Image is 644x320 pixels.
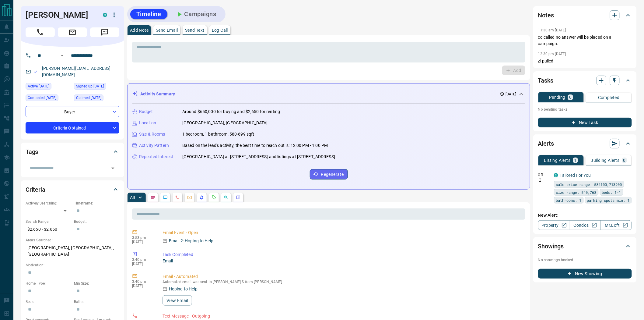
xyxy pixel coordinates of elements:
p: Text Message - Outgoing [163,313,523,319]
span: Call [26,27,55,37]
div: Fri Aug 08 2025 [74,94,119,103]
p: All [130,195,135,200]
p: Actively Searching: [26,201,71,206]
div: Showings [538,239,632,254]
div: Mon Aug 11 2025 [26,94,71,103]
span: Claimed [DATE] [76,95,101,101]
p: Add Note [130,28,149,32]
p: Repeated Interest [139,154,173,160]
p: Send Text [185,28,205,32]
span: bathrooms: 1 [556,197,582,203]
p: No showings booked [538,257,632,263]
h1: [PERSON_NAME] [26,10,94,20]
p: Motivation: [26,262,119,268]
p: Budget [139,108,153,115]
p: 3:40 pm [132,279,153,284]
p: 1 [574,158,577,162]
svg: Push Notification Only [538,178,542,182]
p: Beds: [26,299,71,304]
p: [GEOGRAPHIC_DATA], [GEOGRAPHIC_DATA], [GEOGRAPHIC_DATA] [26,243,119,259]
p: Off [538,172,550,178]
p: Baths: [74,299,119,304]
span: Signed up [DATE] [76,83,104,89]
button: Timeline [130,9,167,19]
span: beds: 1-1 [602,189,621,195]
span: Active [DATE] [28,83,49,89]
p: Hoping to Help [169,286,198,292]
p: Send Email [156,28,178,32]
p: 0 [623,158,626,162]
div: Tags [26,144,119,159]
p: Size & Rooms [139,131,165,137]
button: Open [109,164,117,172]
p: No pending tasks [538,105,632,114]
p: [DATE] [506,91,516,97]
div: Fri Aug 08 2025 [74,83,119,91]
a: [PERSON_NAME][EMAIL_ADDRESS][DOMAIN_NAME] [42,66,111,77]
p: Task Completed [163,251,523,258]
svg: Notes [151,195,156,200]
p: Automated email was sent to [PERSON_NAME] S from [PERSON_NAME] [163,280,523,284]
h2: Showings [538,241,564,251]
h2: Alerts [538,139,554,148]
div: Fri Aug 08 2025 [26,83,71,91]
p: 3:53 pm [132,236,153,240]
span: Email [58,27,87,37]
p: Email [163,258,523,264]
a: Mr.Loft [600,220,632,230]
span: size range: 540,768 [556,189,597,195]
p: [DATE] [132,262,153,266]
span: parking spots min: 1 [587,197,630,203]
button: Campaigns [170,9,222,19]
div: Criteria Obtained [26,122,119,133]
button: New Showing [538,269,632,279]
svg: Agent Actions [236,195,241,200]
p: [GEOGRAPHIC_DATA] at [STREET_ADDRESS] and listings at [STREET_ADDRESS] [182,154,335,160]
p: Activity Pattern [139,142,169,149]
p: 3:40 pm [132,258,153,262]
div: Tasks [538,73,632,88]
a: Property [538,220,569,230]
div: Buyer [26,106,119,117]
p: Areas Searched: [26,237,119,243]
button: Open [58,52,66,59]
p: 12:30 pm [DATE] [538,52,566,56]
p: Based on the lead's activity, the best time to reach out is: 12:00 PM - 1:00 PM [182,142,328,149]
button: View Email [163,295,192,306]
h2: Criteria [26,185,45,194]
p: Home Type: [26,281,71,286]
svg: Opportunities [224,195,229,200]
p: Activity Summary [140,91,175,97]
p: Timeframe: [74,201,119,206]
svg: Email Valid [33,69,38,74]
p: Email 2: Hoping to Help [169,238,213,244]
p: [DATE] [132,240,153,244]
h2: Tags [26,147,38,157]
p: 1 bedroom, 1 bathroom, 580-699 sqft [182,131,254,137]
a: Tailored For You [560,173,591,178]
p: [GEOGRAPHIC_DATA], [GEOGRAPHIC_DATA] [182,120,268,126]
p: 11:30 am [DATE] [538,28,566,32]
p: Budget: [74,219,119,224]
div: Alerts [538,136,632,151]
p: cd called no answer will be placed on a campaign. [538,34,632,47]
svg: Calls [175,195,180,200]
p: Pending [549,95,565,99]
div: Notes [538,8,632,23]
p: Log Call [212,28,228,32]
span: Contacted [DATE] [28,95,56,101]
h2: Notes [538,10,554,20]
div: condos.ca [554,173,558,177]
p: zl pulled [538,58,632,64]
p: New Alert: [538,212,632,219]
p: $2,650 - $2,650 [26,224,71,234]
div: Activity Summary[DATE] [132,88,525,100]
span: Message [90,27,119,37]
p: [DATE] [132,284,153,288]
p: Email Event - Open [163,229,523,236]
div: condos.ca [103,13,107,17]
p: Listing Alerts [544,158,571,162]
p: Search Range: [26,219,71,224]
h2: Tasks [538,76,553,85]
p: Email - Automated [163,273,523,280]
